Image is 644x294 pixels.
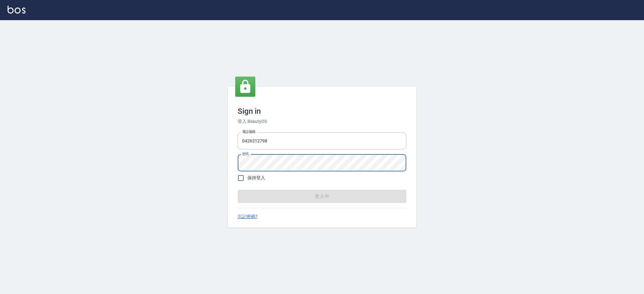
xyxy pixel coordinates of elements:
h6: 登入 BeautyOS [238,118,406,125]
h3: Sign in [238,107,406,116]
img: Logo [8,6,25,14]
a: 忘記密碼? [238,213,258,220]
label: 密碼 [242,152,249,156]
label: 電話號碼 [242,130,255,134]
span: 保持登入 [247,175,265,181]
